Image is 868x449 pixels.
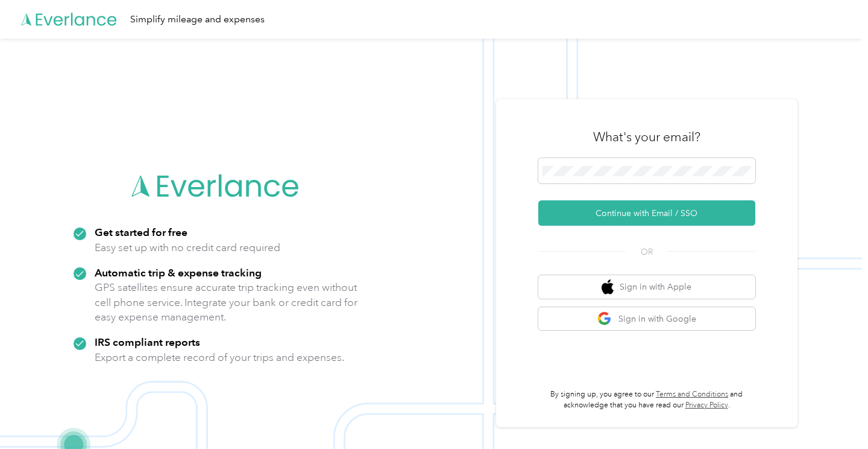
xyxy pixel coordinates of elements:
span: OR [626,246,668,258]
p: By signing up, you agree to our and acknowledge that you have read our . [538,389,755,410]
a: Privacy Policy [685,401,728,410]
strong: Automatic trip & expense tracking [95,266,262,279]
img: apple logo [602,279,614,295]
strong: IRS compliant reports [95,336,200,348]
p: Easy set up with no credit card required [95,240,280,255]
a: Terms and Conditions [656,390,728,399]
strong: Get started for free [95,226,187,238]
img: google logo [597,311,612,326]
h3: What's your email? [593,129,700,145]
p: Export a complete record of your trips and expenses. [95,350,344,365]
button: google logoSign in with Google [538,307,755,331]
p: GPS satellites ensure accurate trip tracking even without cell phone service. Integrate your bank... [95,280,358,325]
button: apple logoSign in with Apple [538,275,755,299]
div: Simplify mileage and expenses [130,12,265,27]
button: Continue with Email / SSO [538,200,755,226]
